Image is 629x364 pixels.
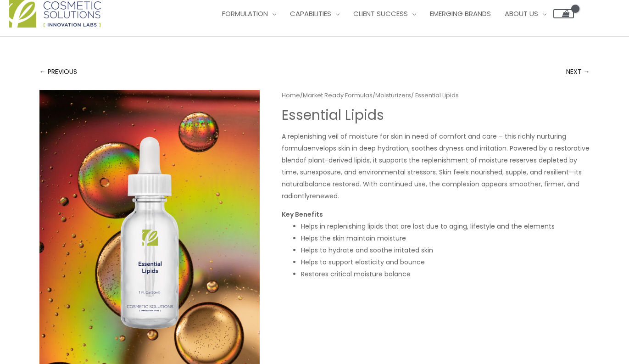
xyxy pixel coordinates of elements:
[310,191,339,201] span: renewed.
[353,9,408,18] span: Client Success
[282,132,566,153] span: A replenishing veil of moisture for skin in need of comfort and care – this richly nurturing formula
[290,9,331,18] span: Capabilities
[301,268,590,280] li: Restores critical moisture balance
[39,62,77,81] a: ← PREVIOUS
[566,62,590,81] a: NEXT →
[282,144,590,165] span: envelops skin in deep hydration, soothes dryness and irritation. Powered by a restorative blend
[505,9,538,18] span: About Us
[282,210,323,219] strong: Key Benefits
[301,232,590,244] li: Helps the skin maintain moisture
[301,256,590,268] li: Helps to support elasticity and bounce
[282,91,300,100] a: Home
[430,9,491,18] span: Emerging Brands
[301,244,590,256] li: Helps to hydrate and soothe irritated skin
[375,91,411,100] a: Moisturizers
[282,156,577,177] span: of plant-derived lipids, it supports the replenishment of moisture reserves depleted by time, sun
[553,9,574,18] a: View Shopping Cart, empty
[282,90,590,101] nav: Breadcrumb
[282,107,590,123] h1: Essential Lipids
[282,179,579,201] span: balance restored. With continued use, the complexion appears smoother, firmer, and radiantly
[303,91,373,100] a: Market Ready Formulas
[301,220,590,232] li: Helps in replenishing lipids that are lost due to aging, lifestyle and the elements
[282,168,582,189] span: exposure, and environmental stressors. Skin feels nourished, supple, and resilient—its natural
[222,9,268,18] span: Formulation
